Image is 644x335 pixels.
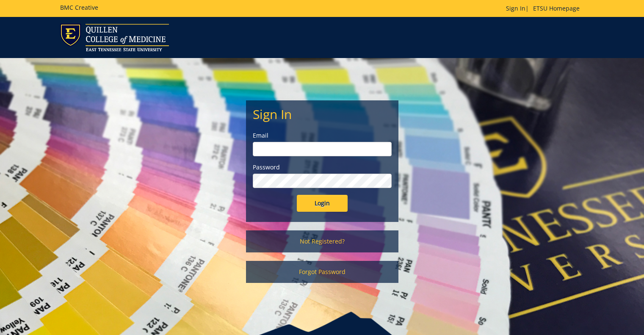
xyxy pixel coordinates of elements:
input: Login [297,195,348,212]
a: Forgot Password [246,261,398,283]
h2: Sign In [253,107,392,121]
a: Sign In [506,4,525,12]
p: | [506,4,584,13]
label: Email [253,131,392,140]
label: Password [253,163,392,172]
a: Not Registered? [246,230,398,252]
img: ETSU logo [60,24,169,51]
h5: BMC Creative [60,4,98,11]
a: ETSU Homepage [529,4,584,12]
